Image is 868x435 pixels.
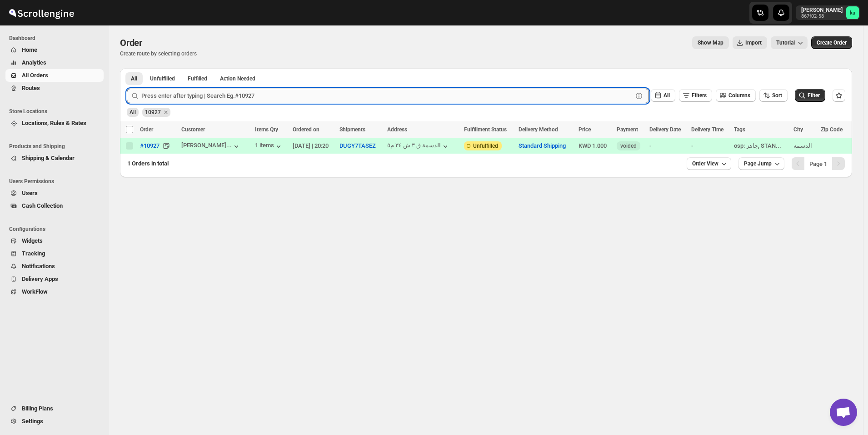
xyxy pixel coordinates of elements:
[130,109,136,115] span: All
[5,69,104,82] button: All Orders
[519,142,566,149] button: Standard Shipping
[691,126,723,133] span: Delivery Time
[181,142,241,151] button: [PERSON_NAME]...
[150,75,175,82] span: Unfulfilled
[649,141,686,150] div: -
[22,263,55,270] span: Notifications
[9,143,105,150] span: Products and Shipping
[808,92,820,99] span: Filter
[771,36,808,49] button: Tutorial
[387,142,450,151] button: الدسمة ق ٣ ش ٣٤ م٥
[145,109,161,115] span: 10927
[131,75,137,82] span: All
[772,92,782,99] span: Sort
[692,92,707,99] span: Filters
[5,117,104,130] button: Locations, Rules & Rates
[716,89,756,102] button: Columns
[5,235,104,247] button: Widgets
[140,126,153,133] span: Order
[793,126,803,133] span: City
[22,46,37,53] span: Home
[617,126,638,133] span: Payment
[796,5,860,20] button: User menu
[5,44,104,56] button: Home
[293,141,334,150] div: [DATE] | 20:20
[5,415,104,428] button: Settings
[824,160,827,167] b: 1
[22,288,48,295] span: WorkFlow
[663,92,670,99] span: All
[339,126,365,133] span: Shipments
[22,202,63,209] span: Cash Collection
[5,200,104,212] button: Cash Collection
[687,157,731,170] button: Order View
[691,141,728,150] div: -
[821,126,843,133] span: Zip Code
[801,6,843,14] p: [PERSON_NAME]
[745,39,762,46] span: Import
[649,126,681,133] span: Delivery Date
[679,89,712,102] button: Filters
[620,142,637,150] span: voided
[692,160,718,167] span: Order View
[5,56,104,69] button: Analytics
[22,85,40,91] span: Routes
[125,72,143,85] button: All
[255,126,278,133] span: Items Qty
[795,89,825,102] button: Filter
[792,157,845,170] nav: Pagination
[5,273,104,285] button: Delivery Apps
[759,89,788,102] button: Sort
[473,142,498,150] span: Unfulfilled
[293,126,319,133] span: Ordered on
[776,40,795,46] span: Tutorial
[22,237,43,244] span: Widgets
[9,178,105,185] span: Users Permissions
[651,89,675,102] button: All
[181,142,232,149] div: [PERSON_NAME]...
[733,36,767,49] button: Import
[255,142,283,151] div: 1 items
[5,260,104,273] button: Notifications
[181,126,205,133] span: Customer
[9,225,105,233] span: Configurations
[162,108,170,116] button: Remove 10927
[215,72,261,85] button: ActionNeeded
[387,142,441,149] div: الدسمة ق ٣ ش ٣٤ م٥
[809,160,827,167] span: Page
[22,59,46,66] span: Analytics
[734,141,788,150] div: osp: جاهز, STAN...
[811,36,852,49] button: Create custom order
[738,157,784,170] button: Page Jump
[7,1,75,24] img: ScrollEngine
[22,250,45,257] span: Tracking
[22,190,38,196] span: Users
[801,14,843,19] p: 867f02-58
[579,126,591,133] span: Price
[387,126,407,133] span: Address
[145,72,180,85] button: Unfulfilled
[9,35,105,42] span: Dashboard
[5,82,104,95] button: Routes
[120,50,197,57] p: Create route by selecting orders
[188,75,207,82] span: Fulfilled
[22,155,75,161] span: Shipping & Calendar
[182,72,213,85] button: Fulfilled
[692,36,729,49] button: Map action label
[793,141,815,150] div: الدسمه
[22,275,58,282] span: Delivery Apps
[5,402,104,415] button: Billing Plans
[519,126,558,133] span: Delivery Method
[464,126,507,133] span: Fulfillment Status
[728,92,750,99] span: Columns
[850,10,855,16] text: ka
[698,39,723,46] span: Show Map
[744,160,772,167] span: Page Jump
[220,75,255,82] span: Action Needed
[5,247,104,260] button: Tracking
[140,141,160,150] span: #10927
[22,72,48,79] span: All Orders
[817,39,847,46] span: Create Order
[5,152,104,165] button: Shipping & Calendar
[141,89,633,103] input: Press enter after typing | Search Eg.#10927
